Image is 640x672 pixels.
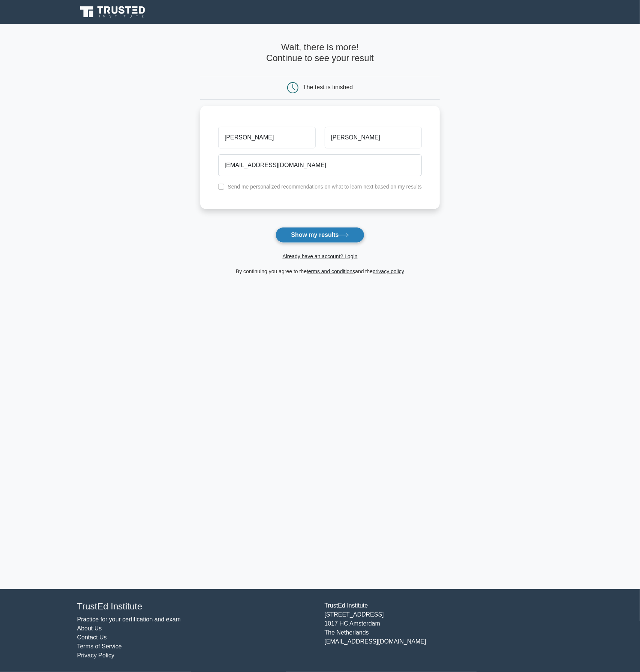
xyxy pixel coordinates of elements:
a: Terms of Service [77,643,122,650]
div: By continuing you agree to the and the [196,267,444,276]
div: The test is finished [303,84,353,90]
a: terms and conditions [307,268,355,274]
h4: TrustEd Institute [77,601,316,612]
a: Already have an account? Login [282,253,357,259]
input: Last name [325,127,422,148]
a: Privacy Policy [77,652,115,659]
a: privacy policy [373,268,404,274]
a: Contact Us [77,634,107,641]
input: First name [218,127,315,148]
a: About Us [77,625,102,632]
h4: Wait, there is more! Continue to see your result [200,42,440,64]
a: Practice for your certification and exam [77,616,181,623]
button: Show my results [276,227,364,243]
div: TrustEd Institute [STREET_ADDRESS] 1017 HC Amsterdam The Netherlands [EMAIL_ADDRESS][DOMAIN_NAME] [320,601,568,660]
label: Send me personalized recommendations on what to learn next based on my results [228,184,422,190]
input: Email [218,154,422,176]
